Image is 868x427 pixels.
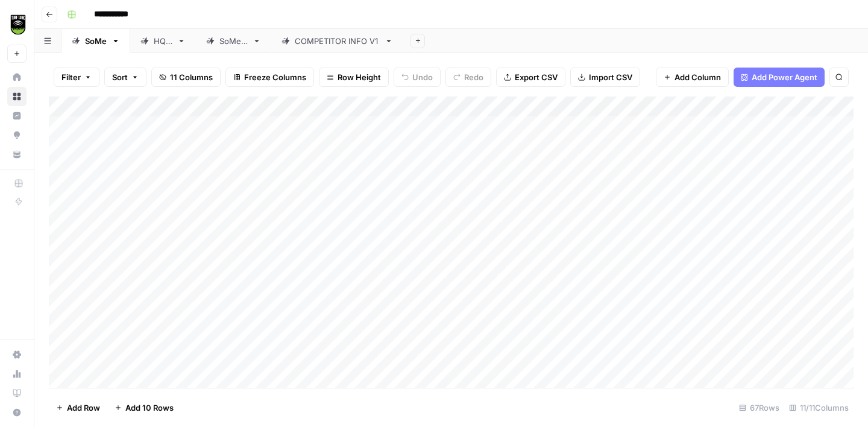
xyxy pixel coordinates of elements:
[244,71,306,83] span: Freeze Columns
[394,68,441,87] button: Undo
[85,35,107,47] div: SoMe
[7,87,27,106] a: Browse
[125,402,174,414] span: Add 10 Rows
[7,364,27,384] a: Usage
[734,68,825,87] button: Add Power Agent
[271,29,403,53] a: COMPETITOR INFO V1
[67,402,100,414] span: Add Row
[412,71,433,83] span: Undo
[7,145,27,164] a: Your Data
[570,68,640,87] button: Import CSV
[319,68,389,87] button: Row Height
[219,35,248,47] div: SoMe 2
[752,71,817,83] span: Add Power Agent
[112,71,128,83] span: Sort
[130,29,196,53] a: HQ 2
[7,125,27,145] a: Opportunities
[225,68,314,87] button: Freeze Columns
[7,384,27,403] a: Learning Hub
[734,398,784,417] div: 67 Rows
[7,14,29,36] img: Turf Tank - Data Team Logo
[589,71,632,83] span: Import CSV
[151,68,221,87] button: 11 Columns
[61,29,130,53] a: SoMe
[196,29,271,53] a: SoMe 2
[54,68,99,87] button: Filter
[7,345,27,364] a: Settings
[515,71,558,83] span: Export CSV
[656,68,729,87] button: Add Column
[784,398,854,417] div: 11/11 Columns
[675,71,721,83] span: Add Column
[7,10,27,40] button: Workspace: Turf Tank - Data Team
[7,106,27,125] a: Insights
[61,71,81,83] span: Filter
[496,68,565,87] button: Export CSV
[170,71,213,83] span: 11 Columns
[154,35,172,47] div: HQ 2
[49,398,107,417] button: Add Row
[338,71,381,83] span: Row Height
[445,68,491,87] button: Redo
[7,68,27,87] a: Home
[295,35,380,47] div: COMPETITOR INFO V1
[104,68,146,87] button: Sort
[7,403,27,422] button: Help + Support
[107,398,181,417] button: Add 10 Rows
[464,71,483,83] span: Redo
